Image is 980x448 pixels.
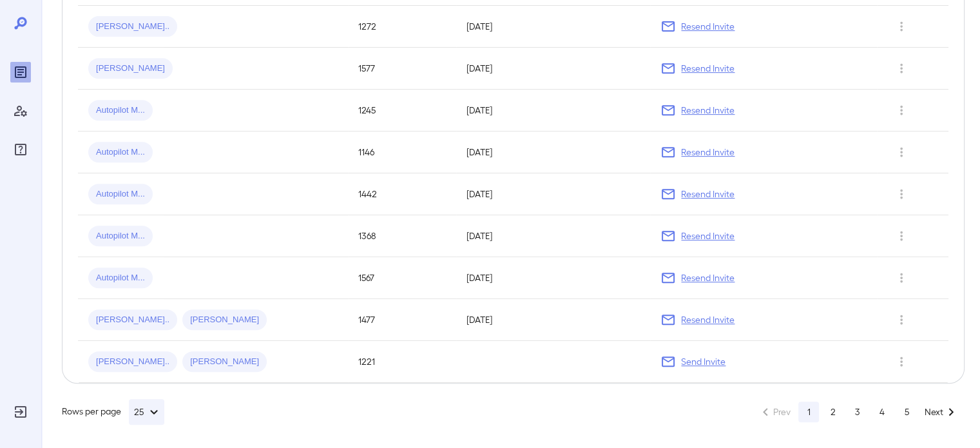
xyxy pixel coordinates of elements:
span: Autopilot M... [88,104,153,117]
button: Go to page 2 [823,402,843,422]
button: page 1 [798,402,819,422]
nav: pagination navigation [752,402,965,422]
button: Row Actions [891,309,912,330]
button: Row Actions [891,268,912,288]
span: [PERSON_NAME].. [88,21,177,33]
td: [DATE] [456,299,651,341]
p: Resend Invite [681,146,735,159]
td: [DATE] [456,173,651,215]
td: [DATE] [456,257,651,299]
button: Row Actions [891,351,912,372]
p: Resend Invite [681,313,735,326]
div: Manage Users [10,101,31,121]
div: Reports [10,62,31,83]
td: 1442 [348,173,456,215]
button: Row Actions [891,16,912,37]
div: Log Out [10,402,31,422]
td: 1146 [348,131,456,173]
button: Go to next page [921,402,963,422]
p: Resend Invite [681,188,735,200]
td: [DATE] [456,90,651,131]
td: 1477 [348,299,456,341]
button: 25 [129,399,164,425]
button: Row Actions [891,100,912,121]
div: Rows per page [62,399,164,425]
p: Resend Invite [681,104,735,117]
span: [PERSON_NAME].. [88,356,177,368]
td: [DATE] [456,48,651,90]
p: Resend Invite [681,229,735,242]
td: 1272 [348,6,456,48]
td: [DATE] [456,131,651,173]
span: [PERSON_NAME].. [88,314,177,326]
td: 1245 [348,90,456,131]
span: [PERSON_NAME] [88,63,173,75]
td: 1567 [348,257,456,299]
span: Autopilot M... [88,146,153,159]
button: Row Actions [891,142,912,162]
p: Send Invite [681,355,725,368]
td: 1577 [348,48,456,90]
p: Resend Invite [681,271,735,284]
td: [DATE] [456,6,651,48]
button: Row Actions [891,226,912,246]
td: 1368 [348,215,456,257]
p: Resend Invite [681,20,735,33]
button: Go to page 3 [847,402,868,422]
td: [DATE] [456,215,651,257]
div: FAQ [10,139,31,160]
p: Resend Invite [681,62,735,75]
span: Autopilot M... [88,272,153,284]
span: Autopilot M... [88,230,153,242]
span: Autopilot M... [88,188,153,200]
span: [PERSON_NAME] [182,314,267,326]
span: [PERSON_NAME] [182,356,267,368]
button: Go to page 5 [896,402,917,422]
button: Row Actions [891,58,912,79]
button: Row Actions [891,184,912,204]
button: Go to page 4 [872,402,892,422]
td: 1221 [348,341,456,383]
